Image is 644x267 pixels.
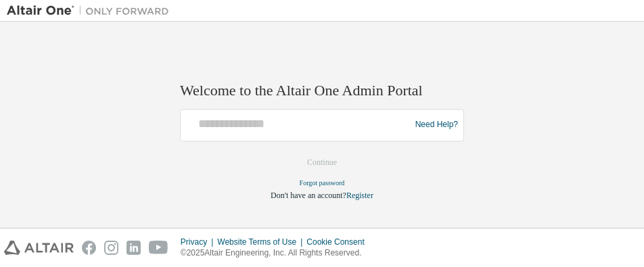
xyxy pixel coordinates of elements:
[127,241,141,255] img: linkedin.svg
[217,237,306,247] div: Website Terms of Use
[149,241,168,255] img: youtube.svg
[346,191,373,200] a: Register
[104,241,118,255] img: instagram.svg
[181,237,217,247] div: Privacy
[7,4,176,18] img: Altair One
[271,191,346,200] span: Don't have an account?
[415,125,458,126] a: Need Help?
[181,247,373,259] p: © 2025 Altair Engineering, Inc. All Rights Reserved.
[306,237,372,247] div: Cookie Consent
[4,241,74,255] img: altair_logo.svg
[300,179,345,187] a: Forgot password
[180,82,464,101] h2: Welcome to the Altair One Admin Portal
[82,241,96,255] img: facebook.svg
